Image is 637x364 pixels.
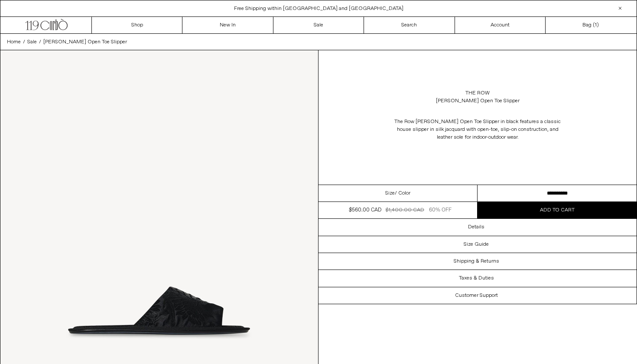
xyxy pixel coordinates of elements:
a: Account [455,17,546,33]
span: ouse slipper in silk jacquard with open-toe, slip-on construction, and leather sole for indoor-ou... [400,126,559,141]
div: $560.00 CAD [349,206,381,214]
div: 60% OFF [429,206,452,214]
h3: Shipping & Returns [454,258,499,264]
div: [PERSON_NAME] Open Toe Slipper [436,97,520,105]
a: Sale [27,38,37,46]
a: New In [182,17,273,33]
span: Size [385,189,395,197]
h3: Size Guide [464,241,489,247]
span: Sale [27,39,37,45]
div: $1,400.00 CAD [386,206,424,214]
span: [PERSON_NAME] Open Toe Slipper [43,39,127,45]
span: ) [595,21,599,29]
span: Add to cart [540,207,575,214]
a: Home [7,38,21,46]
a: The Row [465,89,490,97]
span: 1 [595,22,597,29]
span: Home [7,39,21,45]
a: Free Shipping within [GEOGRAPHIC_DATA] and [GEOGRAPHIC_DATA] [234,5,403,12]
a: Bag () [546,17,636,33]
a: Search [364,17,455,33]
a: Shop [92,17,182,33]
a: Sale [273,17,364,33]
span: / Color [395,189,410,197]
p: The Row [PERSON_NAME] Open Toe Slipper in black features a classic h [391,114,564,146]
button: Add to cart [478,202,637,218]
h3: Taxes & Duties [459,275,494,281]
a: [PERSON_NAME] Open Toe Slipper [43,38,127,46]
span: / [23,38,25,46]
h3: Customer Support [455,292,498,299]
span: / [39,38,41,46]
h3: Details [468,224,484,230]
